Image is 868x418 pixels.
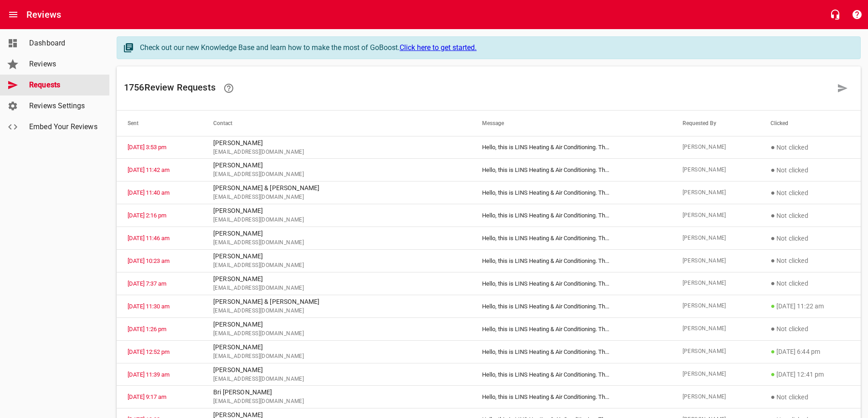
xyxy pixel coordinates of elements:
a: [DATE] 3:53 pm [128,144,166,151]
p: Not clicked [770,210,850,221]
td: Hello, this is LINS Heating & Air Conditioning. Th ... [471,272,671,295]
span: Requests [29,80,98,91]
span: Dashboard [29,38,98,49]
p: Not clicked [770,165,850,176]
a: [DATE] 11:39 am [128,371,169,378]
span: ● [770,143,775,151]
span: Embed Your Reviews [29,121,98,132]
th: Clicked [760,111,861,136]
p: [PERSON_NAME] [213,365,460,375]
a: [DATE] 10:23 am [128,257,169,264]
a: [DATE] 9:17 am [128,393,166,400]
span: [EMAIL_ADDRESS][DOMAIN_NAME] [213,216,460,225]
span: [PERSON_NAME] [683,143,749,152]
span: [EMAIL_ADDRESS][DOMAIN_NAME] [213,329,460,338]
a: Click here to get started. [400,43,477,52]
td: Hello, this is LINS Heating & Air Conditioning. Th ... [471,340,671,363]
p: [PERSON_NAME] [213,342,460,352]
span: [EMAIL_ADDRESS][DOMAIN_NAME] [213,238,460,247]
td: Hello, this is LINS Heating & Air Conditioning. Th ... [471,363,671,386]
td: Hello, this is LINS Heating & Air Conditioning. Th ... [471,386,671,408]
span: [PERSON_NAME] [683,393,749,402]
td: Hello, this is LINS Heating & Air Conditioning. Th ... [471,181,671,204]
p: [PERSON_NAME] [213,252,460,261]
p: Not clicked [770,187,850,198]
p: [PERSON_NAME] [213,229,460,238]
span: [EMAIL_ADDRESS][DOMAIN_NAME] [213,352,460,361]
p: [DATE] 12:41 pm [770,369,850,380]
span: ● [770,370,775,378]
span: [EMAIL_ADDRESS][DOMAIN_NAME] [213,397,460,406]
p: [PERSON_NAME] & [PERSON_NAME] [213,183,460,193]
span: ● [770,347,775,356]
p: [PERSON_NAME] & [PERSON_NAME] [213,297,460,307]
span: [PERSON_NAME] [683,211,749,220]
p: Not clicked [770,255,850,266]
p: [PERSON_NAME] [213,274,460,284]
p: [PERSON_NAME] [213,206,460,216]
p: Bri [PERSON_NAME] [213,388,460,397]
span: ● [770,234,775,242]
span: ● [770,302,775,310]
th: Sent [117,111,202,136]
p: Not clicked [770,278,850,289]
span: ● [770,188,775,197]
span: [PERSON_NAME] [683,257,749,266]
p: [PERSON_NAME] [213,138,460,148]
span: ● [770,393,775,401]
td: Hello, this is LINS Heating & Air Conditioning. Th ... [471,295,671,317]
td: Hello, this is LINS Heating & Air Conditioning. Th ... [471,204,671,227]
a: Learn how requesting reviews can improve your online presence [218,77,240,99]
div: Check out our new Knowledge Base and learn how to make the most of GoBoost. [140,42,851,53]
h6: 1756 Review Request s [124,77,832,99]
span: ● [770,256,775,265]
span: ● [770,211,775,220]
a: [DATE] 1:26 pm [128,326,166,332]
a: [DATE] 11:30 am [128,303,169,310]
span: ● [770,279,775,287]
th: Message [471,111,671,136]
a: [DATE] 11:40 am [128,189,169,196]
a: [DATE] 2:16 pm [128,212,166,219]
button: Open drawer [2,4,24,25]
th: Contact [202,111,471,136]
span: ● [770,166,775,174]
a: [DATE] 7:37 am [128,280,166,287]
a: Request a review [832,77,853,99]
span: Reviews [29,59,98,70]
p: [PERSON_NAME] [213,161,460,170]
span: [PERSON_NAME] [683,302,749,311]
span: [EMAIL_ADDRESS][DOMAIN_NAME] [213,307,460,316]
p: Not clicked [770,233,850,244]
span: [PERSON_NAME] [683,234,749,243]
p: Not clicked [770,323,850,334]
td: Hello, this is LINS Heating & Air Conditioning. Th ... [471,317,671,340]
span: [EMAIL_ADDRESS][DOMAIN_NAME] [213,193,460,202]
a: [DATE] 11:42 am [128,166,169,173]
span: [EMAIL_ADDRESS][DOMAIN_NAME] [213,375,460,384]
span: [EMAIL_ADDRESS][DOMAIN_NAME] [213,170,460,179]
a: [DATE] 11:46 am [128,235,169,242]
a: [DATE] 12:52 pm [128,348,169,355]
td: Hello, this is LINS Heating & Air Conditioning. Th ... [471,227,671,250]
p: Not clicked [770,142,850,153]
span: [PERSON_NAME] [683,279,749,288]
button: Support Portal [846,4,868,25]
td: Hello, this is LINS Heating & Air Conditioning. Th ... [471,250,671,272]
span: [EMAIL_ADDRESS][DOMAIN_NAME] [213,284,460,293]
span: [EMAIL_ADDRESS][DOMAIN_NAME] [213,148,460,157]
span: [PERSON_NAME] [683,370,749,379]
span: [PERSON_NAME] [683,188,749,197]
p: [PERSON_NAME] [213,320,460,329]
span: [PERSON_NAME] [683,324,749,333]
button: Live Chat [824,4,846,25]
td: Hello, this is LINS Heating & Air Conditioning. Th ... [471,159,671,181]
span: [EMAIL_ADDRESS][DOMAIN_NAME] [213,261,460,270]
p: [DATE] 6:44 pm [770,346,850,357]
p: [DATE] 11:22 am [770,301,850,312]
th: Requested By [672,111,760,136]
span: Reviews Settings [29,101,98,111]
h6: Reviews [26,7,61,22]
span: [PERSON_NAME] [683,166,749,175]
p: Not clicked [770,392,850,403]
